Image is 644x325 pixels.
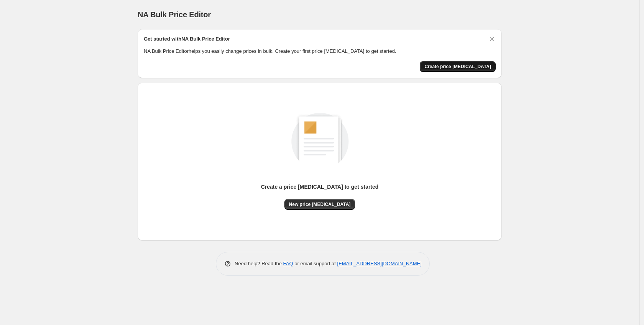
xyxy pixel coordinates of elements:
p: Create a price [MEDICAL_DATA] to get started [261,183,379,191]
span: or email support at [293,261,337,266]
span: NA Bulk Price Editor [138,10,211,19]
span: New price [MEDICAL_DATA] [289,201,351,207]
p: NA Bulk Price Editor helps you easily change prices in bulk. Create your first price [MEDICAL_DAT... [144,47,496,55]
button: New price [MEDICAL_DATA] [284,199,355,210]
button: Create price change job [420,61,496,72]
span: Create price [MEDICAL_DATA] [424,64,491,70]
span: Need help? Read the [235,261,283,266]
h2: Get started with NA Bulk Price Editor [144,35,230,43]
a: [EMAIL_ADDRESS][DOMAIN_NAME] [337,261,422,266]
a: FAQ [283,261,293,266]
button: Dismiss card [488,35,496,43]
